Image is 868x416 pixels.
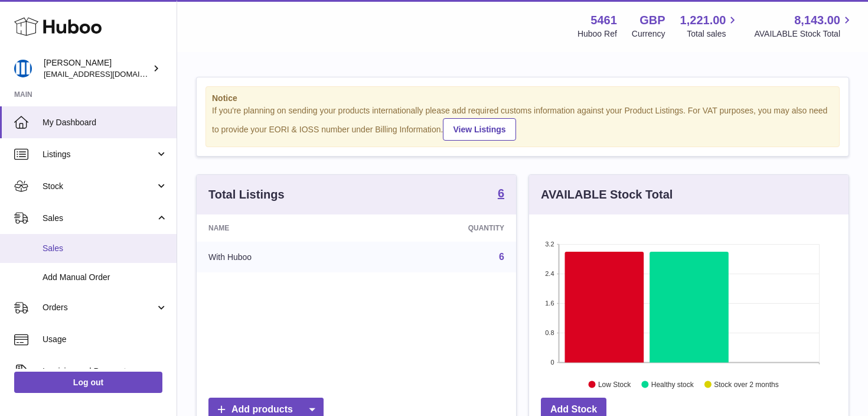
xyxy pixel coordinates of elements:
[43,302,155,313] span: Orders
[545,240,554,248] text: 3.2
[498,187,504,199] strong: 6
[44,57,150,80] div: [PERSON_NAME]
[680,12,726,28] span: 1,221.00
[14,372,162,393] a: Log out
[541,187,673,203] h3: AVAILABLE Stock Total
[632,28,665,40] div: Currency
[794,12,840,28] span: 8,143.00
[545,329,554,336] text: 0.8
[754,12,854,40] a: 8,143.00 AVAILABLE Stock Total
[197,242,365,272] td: With Huboo
[43,366,155,377] span: Invoicing and Payments
[208,187,285,203] h3: Total Listings
[639,12,665,28] strong: GBP
[43,213,155,224] span: Sales
[598,380,631,388] text: Low Stock
[43,117,168,128] span: My Dashboard
[212,105,833,141] div: If you're planning on sending your products internationally please add required customs informati...
[197,214,365,242] th: Name
[43,334,168,345] span: Usage
[43,243,168,254] span: Sales
[499,252,504,262] a: 6
[43,272,168,283] span: Add Manual Order
[44,69,174,79] span: [EMAIL_ADDRESS][DOMAIN_NAME]
[545,270,554,277] text: 2.4
[443,118,515,141] a: View Listings
[14,60,32,77] img: oksana@monimoto.com
[714,380,778,388] text: Stock over 2 months
[43,181,155,192] span: Stock
[550,359,554,366] text: 0
[590,12,617,28] strong: 5461
[498,187,504,201] a: 6
[43,149,155,160] span: Listings
[754,28,854,40] span: AVAILABLE Stock Total
[577,28,617,40] div: Huboo Ref
[365,214,516,242] th: Quantity
[545,300,554,307] text: 1.6
[651,380,694,388] text: Healthy stock
[212,93,833,104] strong: Notice
[680,12,740,40] a: 1,221.00 Total sales
[687,28,739,40] span: Total sales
